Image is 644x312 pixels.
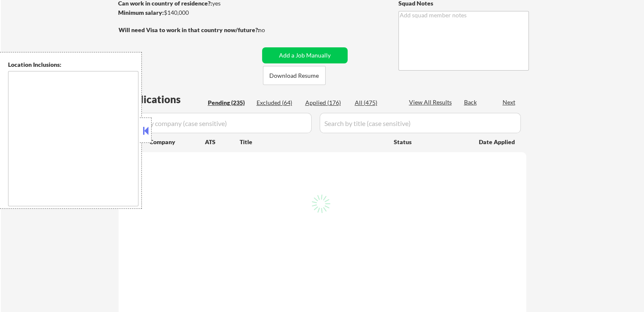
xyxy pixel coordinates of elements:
[118,9,164,16] strong: Minimum salary:
[305,99,348,107] div: Applied (176)
[205,138,240,146] div: ATS
[263,66,326,85] button: Download Resume
[394,134,467,149] div: Status
[409,98,454,107] div: View All Results
[479,138,516,146] div: Date Applied
[257,99,299,107] div: Excluded (64)
[121,94,205,104] div: Applications
[464,98,478,107] div: Back
[262,47,348,63] button: Add a Job Manually
[8,60,138,69] div: Location Inclusions:
[355,99,397,107] div: All (475)
[208,99,250,107] div: Pending (235)
[121,113,312,133] input: Search by company (case sensitive)
[258,26,282,34] div: no
[240,138,386,146] div: Title
[119,26,260,33] strong: Will need Visa to work in that country now/future?:
[118,8,259,17] div: $140,000
[149,138,205,146] div: Company
[320,113,521,133] input: Search by title (case sensitive)
[503,98,516,107] div: Next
